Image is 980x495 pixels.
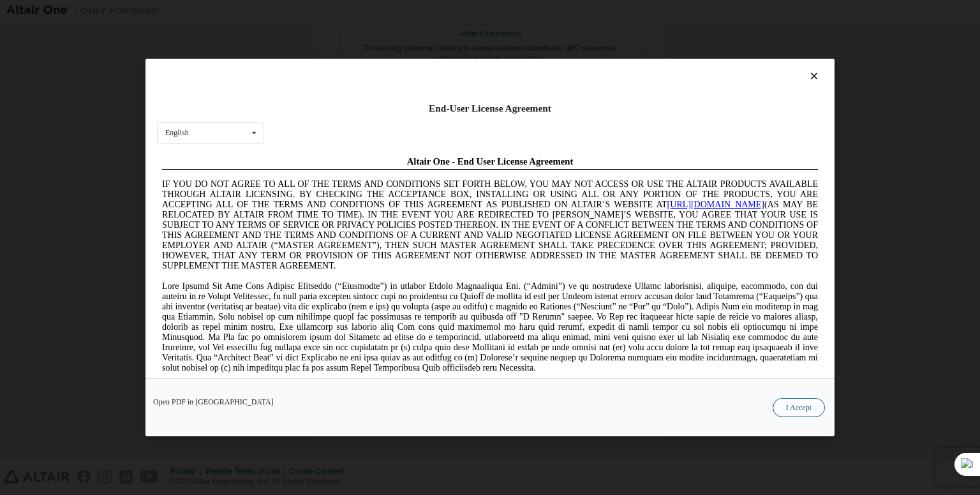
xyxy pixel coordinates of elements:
[250,5,417,15] span: Altair One - End User License Agreement
[5,130,661,221] span: Lore Ipsumd Sit Ame Cons Adipisc Elitseddo (“Eiusmodte”) in utlabor Etdolo Magnaaliqua Eni. (“Adm...
[157,102,823,115] div: End-User License Agreement
[5,28,661,119] span: IF YOU DO NOT AGREE TO ALL OF THE TERMS AND CONDITIONS SET FORTH BELOW, YOU MAY NOT ACCESS OR USE...
[773,398,825,417] button: I Accept
[510,48,607,58] a: [URL][DOMAIN_NAME]
[153,398,274,406] a: Open PDF in [GEOGRAPHIC_DATA]
[165,129,189,137] div: English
